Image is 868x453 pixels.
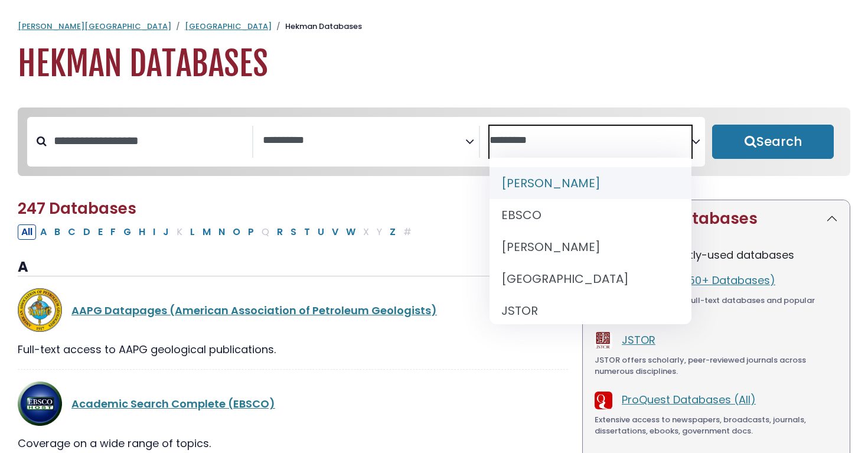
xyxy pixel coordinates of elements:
div: Coverage on a wide range of topics. [18,435,568,451]
span: 247 Databases [18,198,136,219]
div: Full-text access to AAPG geological publications. [18,341,568,357]
button: Filter Results M [199,224,214,240]
a: AAPG Datapages (American Association of Petroleum Geologists) [71,303,437,318]
li: JSTOR [490,295,691,327]
h1: Hekman Databases [18,44,850,84]
li: [GEOGRAPHIC_DATA] [490,263,691,295]
button: Filter Results J [159,224,172,240]
button: Filter Results G [120,224,135,240]
button: Filter Results A [37,224,50,240]
li: [PERSON_NAME] [490,231,691,263]
button: Filter Results H [135,224,149,240]
button: Filter Results T [301,224,314,240]
a: [PERSON_NAME][GEOGRAPHIC_DATA] [18,21,171,32]
input: Search database by title or keyword [47,131,252,151]
div: JSTOR offers scholarly, peer-reviewed journals across numerous disciplines. [595,354,838,377]
textarea: Search [490,135,691,147]
h3: A [18,259,568,276]
button: Filter Results O [229,224,244,240]
button: Filter Results F [107,224,119,240]
nav: Search filters [18,107,850,176]
button: Filter Results D [80,224,94,240]
button: Filter Results C [64,224,79,240]
button: Filter Results I [149,224,159,240]
div: Powerful platform with full-text databases and popular information. [595,295,838,318]
button: Filter Results W [342,224,359,240]
button: Filter Results B [51,224,64,240]
a: ProQuest Databases (All) [622,392,756,407]
a: [GEOGRAPHIC_DATA] [185,21,272,32]
button: Filter Results S [287,224,300,240]
button: Filter Results R [273,224,286,240]
a: JSTOR [622,333,655,347]
button: Filter Results L [187,224,198,240]
textarea: Search [263,135,465,147]
li: EBSCO [490,199,691,231]
li: Hekman Databases [272,21,362,32]
button: Filter Results V [328,224,342,240]
button: Filter Results N [215,224,229,240]
button: Filter Results Z [386,224,399,240]
button: Featured Databases [583,200,850,237]
a: Academic Search Complete (EBSCO) [71,396,275,411]
div: Extensive access to newspapers, broadcasts, journals, dissertations, ebooks, government docs. [595,414,838,437]
button: Submit for Search Results [712,125,834,159]
button: All [18,224,36,240]
nav: breadcrumb [18,21,850,32]
div: Alpha-list to filter by first letter of database name [18,224,416,239]
button: Filter Results P [244,224,257,240]
button: Filter Results E [94,224,106,240]
a: EBSCOhost (50+ Databases) [622,273,775,288]
li: [PERSON_NAME] [490,167,691,199]
button: Filter Results U [314,224,328,240]
p: The most frequently-used databases [595,247,838,263]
